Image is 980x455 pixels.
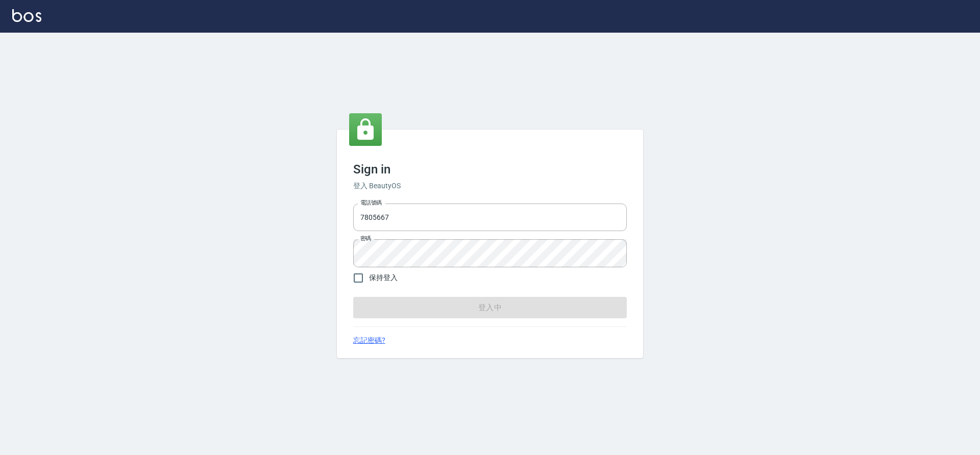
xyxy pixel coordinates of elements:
h6: 登入 BeautyOS [353,181,627,191]
img: Logo [12,9,41,22]
label: 電話號碼 [360,199,382,207]
h3: Sign in [353,162,627,176]
a: 忘記密碼? [353,335,385,346]
label: 密碼 [360,235,371,242]
span: 保持登入 [369,272,398,283]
